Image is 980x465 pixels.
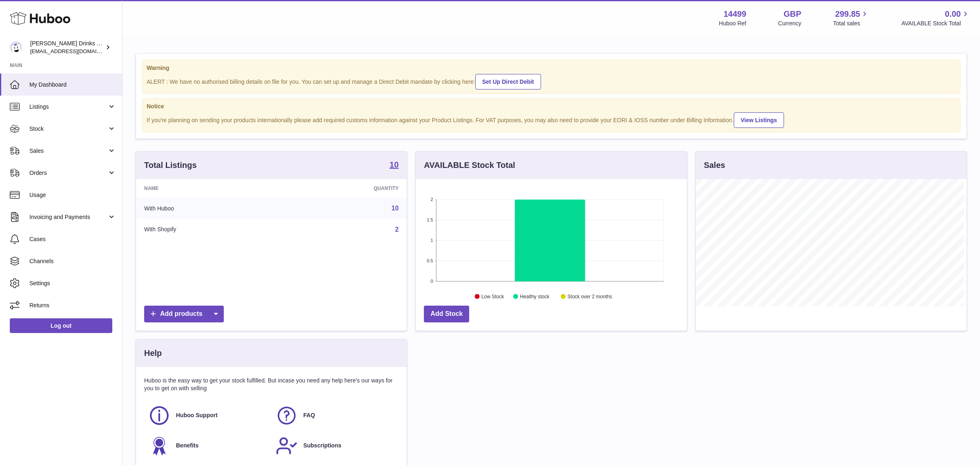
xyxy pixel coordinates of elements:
h3: Sales [704,160,725,171]
span: [EMAIL_ADDRESS][DOMAIN_NAME] [30,48,120,54]
a: Set Up Direct Debit [475,74,541,89]
h3: Total Listings [144,160,197,171]
a: Subscriptions [276,435,395,457]
span: Huboo Support [176,411,218,419]
span: 0.00 [945,9,961,20]
text: Low Stock [481,294,504,300]
text: 2 [431,197,433,202]
strong: Notice [147,103,956,110]
strong: Warning [147,64,956,72]
span: Listings [29,103,107,111]
td: With Shopify [136,219,282,240]
text: Stock over 2 months [568,294,612,300]
div: [PERSON_NAME] Drinks LTD (t/a Zooz) [30,40,104,55]
span: Subscriptions [303,442,341,449]
a: 299.85 Total sales [833,9,869,27]
a: FAQ [276,405,395,427]
td: With Huboo [136,198,282,219]
strong: 14499 [724,9,746,20]
text: 1.5 [427,217,433,222]
a: 0.00 AVAILABLE Stock Total [901,9,970,27]
a: View Listings [734,112,784,128]
span: Orders [29,169,107,177]
span: Settings [29,279,116,287]
a: Benefits [148,435,267,457]
span: Invoicing and Payments [29,213,107,221]
span: AVAILABLE Stock Total [901,20,970,27]
strong: 10 [390,161,399,169]
span: Stock [29,125,107,133]
span: 299.85 [835,9,860,20]
h3: Help [144,348,162,359]
a: Log out [10,318,112,333]
span: Benefits [176,442,198,449]
a: Add Stock [424,306,469,322]
p: Huboo is the easy way to get your stock fulfilled. But incase you need any help here's our ways f... [144,377,399,392]
a: 10 [390,161,399,170]
text: 0.5 [427,258,433,263]
span: Usage [29,191,116,199]
strong: GBP [784,9,801,20]
text: 1 [431,238,433,243]
a: Huboo Support [148,405,267,427]
span: Channels [29,257,116,265]
a: Add products [144,306,224,322]
div: Huboo Ref [719,20,746,27]
div: ALERT : We have no authorised billing details on file for you. You can set up and manage a Direct... [147,73,956,89]
div: Currency [778,20,802,27]
a: 10 [392,205,399,212]
span: Sales [29,147,107,155]
text: Healthy stock [520,294,550,300]
h3: AVAILABLE Stock Total [424,160,515,171]
th: Quantity [282,179,407,198]
text: 0 [431,279,433,284]
img: internalAdmin-14499@internal.huboo.com [10,41,22,54]
th: Name [136,179,282,198]
span: FAQ [303,411,315,419]
div: If you're planning on sending your products internationally please add required customs informati... [147,111,956,128]
span: Cases [29,235,116,243]
span: My Dashboard [29,81,116,89]
span: Total sales [833,20,869,27]
a: 2 [395,226,399,233]
span: Returns [29,302,116,309]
